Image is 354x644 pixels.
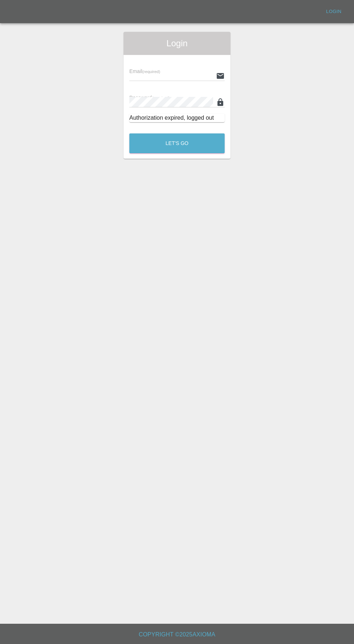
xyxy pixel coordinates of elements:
h6: Copyright © 2025 Axioma [6,630,348,640]
span: Login [129,38,225,49]
div: Authorization expired, logged out [129,114,225,122]
small: (required) [152,96,170,100]
small: (required) [142,69,160,74]
span: Email [129,68,160,74]
button: Let's Go [129,133,225,153]
a: Login [322,6,345,17]
span: Password [129,95,170,101]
